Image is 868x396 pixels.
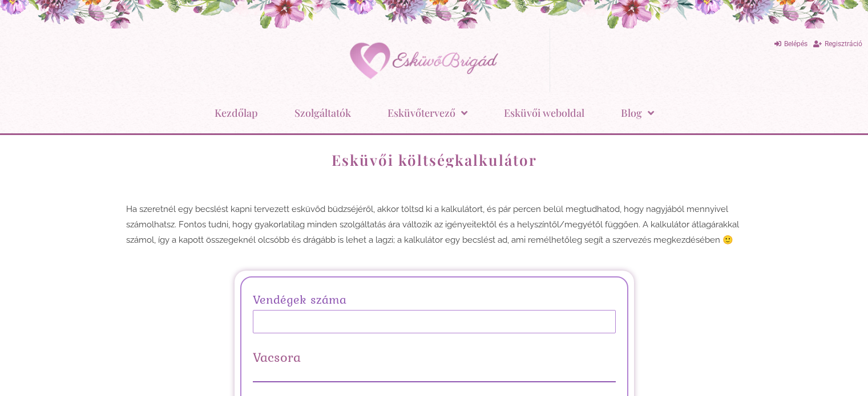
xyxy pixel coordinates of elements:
[294,98,351,128] a: Szolgáltatók
[504,98,584,128] a: Esküvői weboldal
[813,36,862,52] a: Regisztráció
[774,36,808,52] a: Belépés
[387,98,467,128] a: Esküvőtervező
[253,289,616,310] label: Vendégek száma
[215,98,258,128] a: Kezdőlap
[126,202,742,248] p: Ha szeretnél egy becslést kapni tervezett esküvőd büdzséjéről, akkor töltsd ki a kalkulátort, és ...
[825,40,862,48] span: Regisztráció
[6,98,862,128] nav: Menu
[126,152,742,168] h1: Esküvői költségkalkulátor
[621,98,654,128] a: Blog
[784,40,808,48] span: Belépés
[253,350,616,364] h2: Vacsora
